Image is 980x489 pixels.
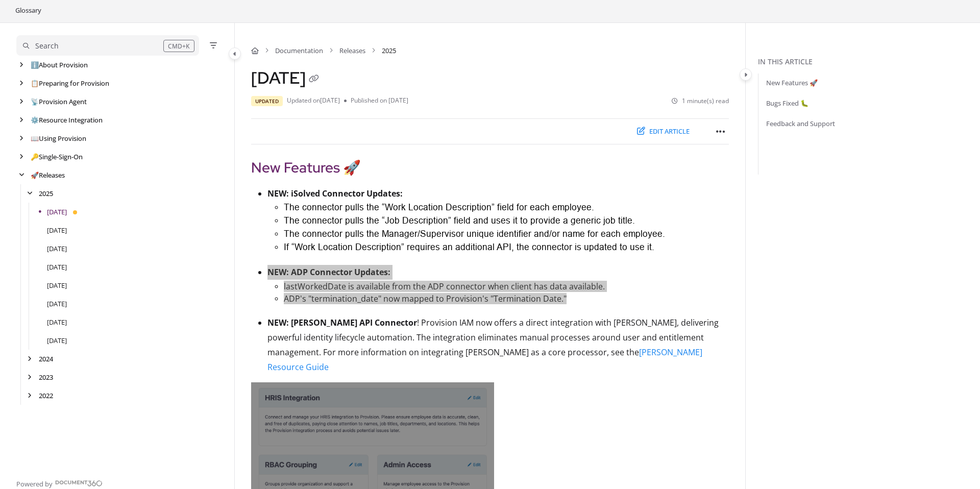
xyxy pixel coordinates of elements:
div: arrow [16,152,27,162]
span: 🔑 [31,152,39,161]
div: arrow [24,354,35,364]
strong: ADP Connector Updates: [291,266,390,278]
a: May 2025 [47,262,67,272]
a: Using Provision [31,133,86,143]
button: Category toggle [740,68,752,81]
div: arrow [24,373,35,382]
img: Document360 [55,480,103,486]
a: Single-Sign-On [31,152,83,162]
button: Edit article [630,123,696,140]
a: Documentation [275,45,323,56]
a: Bugs Fixed 🐛 [766,98,808,108]
div: arrow [16,115,27,125]
div: arrow [24,189,35,199]
div: arrow [16,97,27,107]
li: 1 minute(s) read [672,96,729,106]
h1: [DATE] [251,68,322,88]
div: CMD+K [163,40,194,52]
a: Releases [31,170,65,180]
a: Preparing for Provision [31,78,109,88]
button: Filter [207,39,219,52]
span: ℹ️ [31,60,39,69]
strong: NEW: [267,317,289,328]
a: Releases [339,45,365,56]
span: The connector pulls the “Job Description” field and uses it to provide a generic job title. [284,216,635,226]
span: Powered by [16,479,53,489]
span: Updated [251,96,283,106]
a: 2022 [39,390,53,401]
span: 📡 [31,97,39,106]
a: 2023 [39,372,53,382]
span: The connector pulls the “Work Location Description” field for each employee. [284,203,594,212]
div: arrow [24,391,35,401]
span: If “Work Location Description” requires an additional API, the connector is updated to use it. [284,242,654,252]
a: April 2025 [47,280,67,290]
span: 2025 [382,45,396,56]
span: 📋 [31,79,39,88]
div: arrow [16,170,27,180]
strong: NEW: [267,188,289,199]
li: Published on [DATE] [344,96,408,106]
strong: [PERSON_NAME] API Connector [291,317,417,328]
a: January 2025 [47,335,67,346]
p: lastWorkedDate is available from the ADP connector when client has data available. [284,281,729,292]
button: Copy link of August 2025 [306,71,322,88]
button: Article more options [713,123,729,139]
a: August 2025 [47,207,67,217]
a: [PERSON_NAME] Resource Guide [267,347,702,373]
a: 2025 [39,188,53,199]
span: 📖 [31,134,39,143]
div: In this article [758,56,976,67]
a: Resource Integration [31,115,103,125]
a: July 2025 [47,225,67,235]
button: Search [16,35,199,56]
a: Home [251,45,259,56]
strong: NEW: [267,266,289,278]
li: Updated on [DATE] [287,96,344,106]
a: Provision Agent [31,96,87,107]
span: The connector pulls the Manager/Supervisor unique identifier and/or name for each employee. [284,229,665,239]
a: New Features 🚀 [766,78,818,88]
a: February 2025 [47,317,67,327]
a: Glossary [14,4,42,16]
h2: New Features 🚀 [251,157,729,178]
span: ⚙️ [31,115,39,125]
a: March 2025 [47,299,67,309]
a: 2024 [39,354,53,364]
div: arrow [16,79,27,88]
a: Feedback and Support [766,118,835,129]
div: arrow [16,134,27,143]
div: Search [35,40,59,52]
p: ADP's "termination_date" now mapped to Provision's "Termination Date." [284,293,729,304]
strong: iSolved Connector Updates: [291,188,403,199]
a: June 2025 [47,243,67,254]
p: ! Provision IAM now offers a direct integration with [PERSON_NAME], delivering powerful identity ... [267,315,729,374]
div: arrow [16,60,27,70]
a: About Provision [31,60,88,70]
a: Powered by Document360 - opens in a new tab [16,477,103,489]
span: 🚀 [31,170,39,180]
button: Category toggle [229,47,241,60]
